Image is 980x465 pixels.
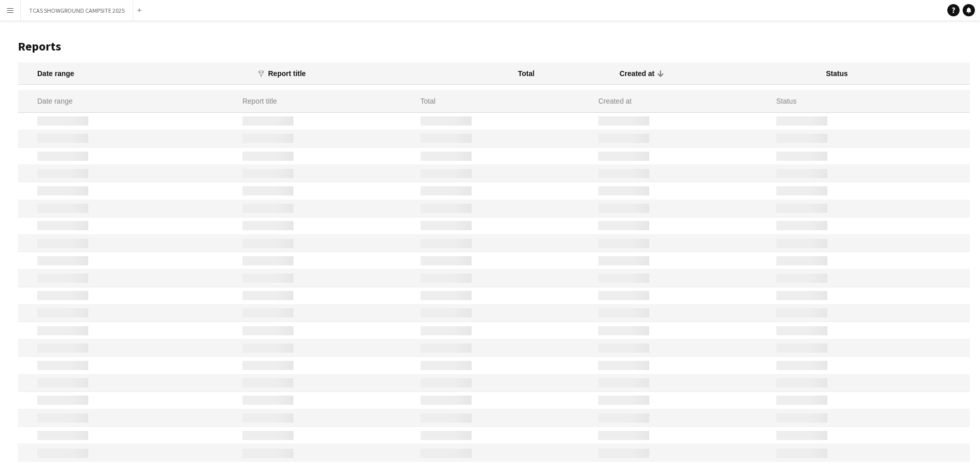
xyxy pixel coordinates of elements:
[776,96,958,106] div: Status
[37,69,74,78] div: Date range
[21,1,133,20] button: TCAS SHOWGROUND CAMPSITE 2025
[518,69,534,78] div: Total
[242,96,410,106] div: Report title
[37,96,232,106] div: Date range
[598,96,766,106] div: Created at
[18,39,970,54] h1: Reports
[421,96,589,106] div: Total
[620,69,654,78] div: Created at
[620,69,664,78] div: Created at
[268,69,315,78] div: Report title
[268,69,306,78] div: Report title
[826,69,848,78] div: Status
